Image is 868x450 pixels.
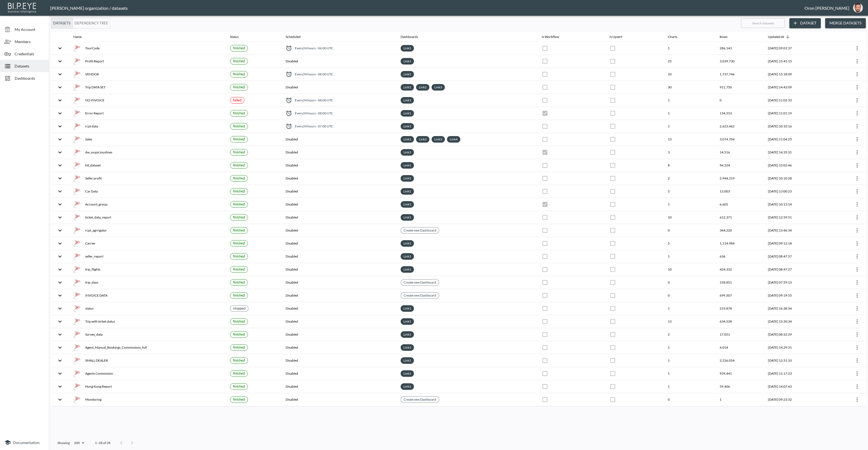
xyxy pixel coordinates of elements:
[401,175,414,182] div: Link1
[73,97,221,104] div: NO INVOICE
[764,133,830,146] th: 2025-08-31, 11:04:25
[853,395,861,404] button: more
[73,292,81,299] img: mssql icon
[853,278,861,287] button: more
[226,81,281,94] th: {"type":{},"key":null,"ref":null,"props":{"size":"small","label":{"type":{},"key":null,"ref":null...
[73,383,81,390] img: mssql icon
[402,344,412,351] a: Link1
[605,68,663,81] th: {"type":{},"key":null,"ref":null,"props":{"disabled":true,"checked":false,"color":"primary","styl...
[226,68,281,81] th: {"type":{},"key":null,"ref":null,"props":{"size":"small","label":{"type":{},"key":null,"ref":null...
[226,55,281,68] th: {"type":{},"key":null,"ref":null,"props":{"size":"small","label":{"type":{},"key":null,"ref":null...
[764,55,830,68] th: 2025-09-01, 15:41:15
[402,214,412,220] a: Link1
[402,357,412,364] a: Link1
[73,227,81,234] img: mssql icon
[720,34,735,40] span: Rows
[401,149,414,156] div: Link1
[433,136,443,142] a: Link3
[73,70,81,78] img: mssql icon
[663,94,715,107] th: 1
[537,42,605,55] th: {"type":{},"key":null,"ref":null,"props":{"disabled":true,"checked":false,"color":"primary","styl...
[233,137,245,141] span: finished
[73,123,81,130] img: mssql icon
[73,331,81,338] img: mssql icon
[402,97,412,103] a: Link1
[396,55,537,68] th: {"type":"div","key":null,"ref":null,"props":{"style":{"display":"flex","flexWrap":"wrap","gap":6}...
[233,85,245,89] span: finished
[73,34,82,40] div: Name
[73,97,81,104] img: mssql icon
[233,124,245,128] span: finished
[55,44,65,53] button: expand row
[402,266,412,272] a: Link1
[605,42,663,55] th: {"type":{},"key":null,"ref":null,"props":{"disabled":true,"checked":false,"color":"primary","styl...
[73,396,81,403] img: mssql icon
[401,201,414,208] div: Link1
[396,133,537,146] th: {"type":"div","key":null,"ref":null,"props":{"style":{"display":"flex","flexWrap":"wrap","gap":6}...
[295,46,333,50] span: Every 24 hours - 06:00 UTC
[663,133,715,146] th: 13
[663,146,715,159] th: 3
[73,70,221,78] div: VENDOR
[402,318,412,324] a: Link1
[537,120,605,133] th: {"type":{},"key":null,"ref":null,"props":{"disabled":true,"checked":false,"color":"primary","styl...
[715,68,764,81] th: 1,737,746
[73,149,221,156] div: dw_suspiciouslines
[401,253,414,260] div: Link1
[447,136,460,143] div: Link4
[402,110,412,116] a: Link1
[281,107,396,120] th: {"type":"div","key":null,"ref":null,"props":{"style":{"display":"flex","alignItems":"center","col...
[69,81,226,94] th: {"type":"div","key":null,"ref":null,"props":{"style":{"display":"flex","gap":16,"alignItems":"cen...
[73,279,81,286] img: mssql icon
[55,265,65,274] button: expand row
[402,149,412,155] a: Link1
[55,239,65,248] button: expand row
[789,18,821,28] button: Dataset
[55,70,65,79] button: expand row
[55,174,65,183] button: expand row
[715,81,764,94] th: 911,750
[73,253,81,260] img: mssql icon
[830,42,866,55] th: {"type":{"isMobxInjector":true,"displayName":"inject-with-userStore-stripeStore-datasetsStore(Obj...
[396,42,537,55] th: {"type":"div","key":null,"ref":null,"props":{"style":{"display":"flex","flexWrap":"wrap","gap":6}...
[233,59,245,63] span: finished
[432,136,445,143] div: Link3
[295,72,333,76] span: Every 24 hours - 08:00 UTC
[853,239,861,248] button: more
[233,98,241,102] span: failed
[830,94,866,107] th: {"type":{"isMobxInjector":true,"displayName":"inject-with-userStore-stripeStore-datasetsStore(Obj...
[403,227,437,233] a: Create new Dashboard
[73,57,221,65] div: Profit Report
[432,84,445,91] div: Link3
[401,123,414,130] div: Link1
[73,201,81,208] img: mssql icon
[401,266,414,273] div: Link1
[55,317,65,326] button: expand row
[853,122,861,131] button: more
[230,34,239,40] div: Status
[55,382,65,391] button: expand row
[537,81,605,94] th: {"type":{},"key":null,"ref":null,"props":{"disabled":true,"checked":false,"color":"primary","styl...
[402,45,412,51] a: Link1
[605,133,663,146] th: {"type":{},"key":null,"ref":null,"props":{"disabled":true,"checked":false,"color":"primary","styl...
[401,396,439,403] div: Create new Dashboard
[73,344,81,351] img: mssql icon
[853,57,861,66] button: more
[69,107,226,120] th: {"type":"div","key":null,"ref":null,"props":{"style":{"display":"flex","gap":16,"alignItems":"cen...
[853,317,861,326] button: more
[853,83,861,92] button: more
[286,34,301,40] div: Scheduled
[55,57,65,66] button: expand row
[853,226,861,235] button: more
[402,383,412,390] a: Link1
[401,370,414,377] div: Link1
[73,123,221,130] div: rcpt data
[73,44,221,52] div: TourCode
[401,279,439,286] div: Create new Dashboard
[4,439,44,446] a: Documentation
[402,331,412,337] a: Link1
[853,200,861,209] button: more
[55,96,65,105] button: expand row
[542,34,566,40] span: Is Workflow
[715,42,764,55] th: 286,143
